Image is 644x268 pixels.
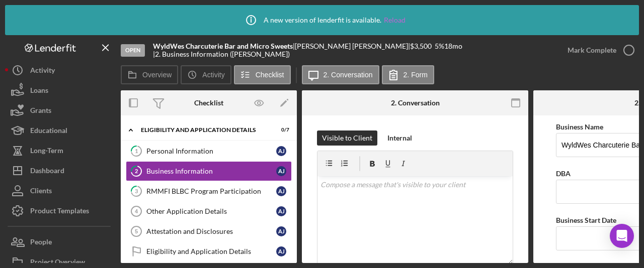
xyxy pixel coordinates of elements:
div: Open [121,44,145,57]
div: 5 % [435,42,444,50]
button: People [5,232,116,252]
div: | [153,42,295,50]
a: 2Business InformationAJ [126,161,292,181]
div: A J [276,146,286,156]
a: Reload [384,16,406,24]
div: Educational [30,120,67,143]
tspan: 1 [135,148,138,154]
div: A J [276,186,286,196]
div: Attestation and Disclosures [146,227,276,235]
button: Activity [5,60,116,80]
button: Dashboard [5,161,116,181]
b: WyldWes Charcuterie Bar and Micro Sweets [153,42,293,50]
button: Visible to Client [317,130,377,146]
div: [PERSON_NAME] [PERSON_NAME] | [295,42,410,50]
div: Eligibility and Application Details [146,247,276,255]
div: Visible to Client [322,130,372,146]
div: Eligibility and Application Details [141,127,264,133]
button: 2. Conversation [302,65,379,84]
button: Educational [5,120,116,141]
span: $3,500 [410,42,432,50]
button: Loans [5,80,116,100]
div: 18 mo [444,42,462,50]
div: Other Application Details [146,207,276,215]
div: Activity [30,60,55,83]
div: A new version of lenderfit is available. [238,8,406,33]
div: A J [276,206,286,216]
div: A J [276,226,286,236]
label: Business Name [556,122,603,131]
div: Mark Complete [568,40,616,60]
div: A J [276,166,286,176]
div: Grants [30,100,51,123]
button: Product Templates [5,201,116,221]
label: Overview [142,71,172,79]
div: Personal Information [146,147,276,155]
div: Business Information [146,167,276,175]
button: Grants [5,100,116,120]
tspan: 5 [135,228,138,234]
div: Long-Term [30,141,63,163]
button: Overview [121,65,178,84]
label: 2. Form [404,71,428,79]
div: Dashboard [30,161,64,183]
div: 0 / 7 [271,127,289,133]
label: Checklist [256,71,284,79]
label: 2. Conversation [324,71,373,79]
a: 3RMMFI BLBC Program ParticipationAJ [126,181,292,201]
div: 2. Conversation [391,99,440,107]
button: Long-Term [5,141,116,161]
tspan: 4 [135,208,138,214]
button: Activity [181,65,231,84]
div: Internal [387,130,412,146]
button: Internal [382,130,417,146]
tspan: 3 [135,188,138,194]
a: 4Other Application DetailsAJ [126,201,292,221]
label: Business Start Date [556,216,616,224]
div: Open Intercom Messenger [610,224,634,248]
label: DBA [556,169,571,178]
tspan: 2 [135,168,138,174]
div: RMMFI BLBC Program Participation [146,187,276,195]
button: 2. Form [382,65,434,84]
label: Activity [202,71,224,79]
button: Clients [5,181,116,201]
a: 1Personal InformationAJ [126,141,292,161]
a: 5Attestation and DisclosuresAJ [126,221,292,241]
a: Eligibility and Application DetailsAJ [126,241,292,261]
div: | 2. Business Information ([PERSON_NAME]) [153,50,290,58]
div: Loans [30,80,48,103]
div: Clients [30,181,52,203]
div: Product Templates [30,201,89,223]
button: Checklist [234,65,291,84]
button: Mark Complete [557,40,639,60]
div: Checklist [194,99,223,107]
div: People [30,232,52,254]
div: A J [276,246,286,256]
